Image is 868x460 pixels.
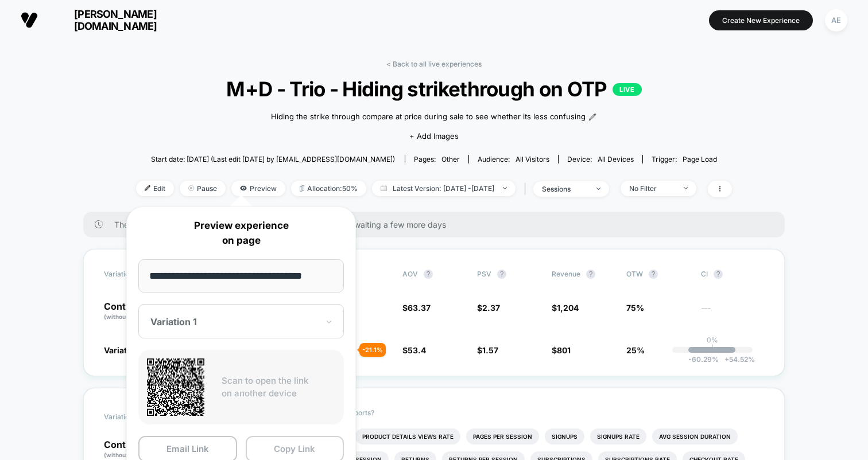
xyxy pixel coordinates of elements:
[402,345,426,355] span: $
[222,375,335,400] p: Scan to open the link on another device
[408,345,426,355] span: 53.4
[466,428,539,445] li: Pages Per Session
[21,11,38,29] img: Visually logo
[104,345,145,355] span: Variation 1
[104,313,156,320] span: (without changes)
[629,184,675,193] div: No Filter
[355,428,460,445] li: Product Details Views Rate
[598,155,634,163] span: all devices
[136,181,174,196] span: Edit
[557,303,579,313] span: 1,204
[821,9,851,32] button: AE
[652,155,717,163] div: Trigger:
[707,336,718,344] p: 0%
[300,185,304,192] img: rebalance
[688,355,719,364] span: -60.29 %
[521,181,533,197] span: |
[626,345,645,355] span: 25%
[701,270,764,279] span: CI
[166,77,702,101] span: M+D - Trio - Hiding strikethrough on OTP
[542,185,588,193] div: sessions
[503,187,507,189] img: end
[552,303,579,313] span: $
[180,181,226,196] span: Pause
[291,181,366,196] span: Allocation: 50%
[104,408,167,426] span: Variation
[649,270,658,279] button: ?
[825,9,847,32] div: AE
[381,185,387,191] img: calendar
[626,270,689,279] span: OTW
[372,181,516,196] span: Latest Version: [DATE] - [DATE]
[402,303,431,313] span: $
[409,131,459,141] span: + Add Images
[652,428,738,445] li: Avg Session Duration
[477,345,498,355] span: $
[714,270,723,279] button: ?
[402,270,418,278] span: AOV
[724,355,729,364] span: +
[558,155,642,163] span: Device:
[552,270,580,278] span: Revenue
[151,155,395,163] span: Start date: [DATE] (Last edit [DATE] by [EMAIL_ADDRESS][DOMAIN_NAME])
[104,451,156,458] span: (without changes)
[441,155,460,163] span: other
[613,83,641,96] p: LIVE
[586,270,595,279] button: ?
[711,344,714,353] p: |
[272,408,765,417] p: Would like to see more reports?
[114,220,762,229] span: There are still no statistically significant results. We recommend waiting a few more days
[516,155,549,163] span: All Visitors
[557,345,571,355] span: 801
[424,270,433,279] button: ?
[359,343,386,357] div: - 21.1 %
[684,187,688,189] img: end
[482,345,498,355] span: 1.57
[478,155,549,163] div: Audience:
[46,8,184,32] span: [PERSON_NAME][DOMAIN_NAME]
[545,428,584,445] li: Signups
[719,355,755,364] span: 54.52 %
[477,303,500,313] span: $
[138,219,344,248] p: Preview experience on page
[709,10,813,30] button: Create New Experience
[271,111,586,123] span: Hiding the strike through compare at price during sale to see whether its less confusing
[408,303,431,313] span: 63.37
[414,155,460,163] div: Pages:
[626,303,644,313] span: 75%
[17,7,188,33] button: [PERSON_NAME][DOMAIN_NAME]
[683,155,717,163] span: Page Load
[482,303,500,313] span: 2.37
[590,428,646,445] li: Signups Rate
[497,270,506,279] button: ?
[104,270,167,279] span: Variation
[145,185,150,191] img: edit
[477,270,491,278] span: PSV
[231,181,285,196] span: Preview
[701,305,764,321] span: ---
[386,60,482,68] a: < Back to all live experiences
[104,440,176,459] p: Control
[596,188,600,190] img: end
[552,345,571,355] span: $
[104,302,167,321] p: Control
[188,185,194,191] img: end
